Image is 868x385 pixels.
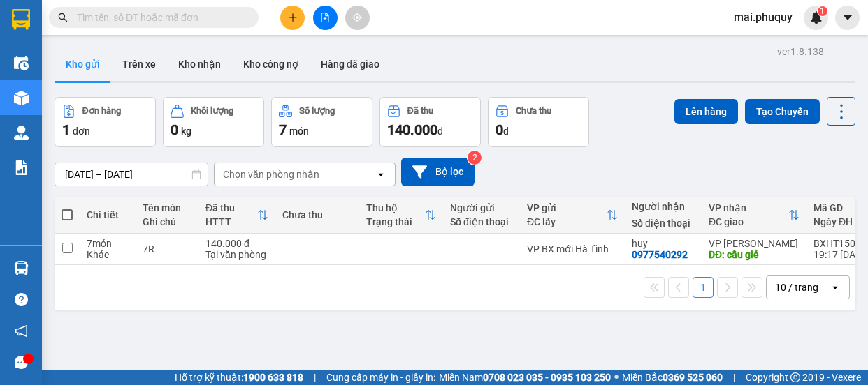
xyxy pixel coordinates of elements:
[437,126,443,137] span: đ
[375,169,386,180] svg: open
[366,216,425,227] div: Trạng thái
[483,372,611,383] strong: 0708 023 035 - 0935 103 250
[520,197,625,234] th: Toggle SortBy
[450,216,513,227] div: Số điện thoại
[835,6,860,30] button: caret-down
[14,91,29,105] img: warehouse-icon
[87,249,129,260] div: Khác
[379,97,481,147] button: Đã thu140.000đ
[77,10,242,25] input: Tìm tên, số ĐT hoặc mã đơn
[299,106,335,116] div: Số lượng
[223,167,319,181] div: Chọn văn phòng nhận
[674,99,738,124] button: Lên hàng
[387,121,437,138] span: 140.000
[14,160,29,175] img: solution-icon
[632,249,688,260] div: 0977540292
[352,13,362,22] span: aim
[614,375,619,380] span: ⚪️
[702,197,806,234] th: Toggle SortBy
[468,151,482,165] sup: 2
[709,216,788,227] div: ĐC giao
[82,106,121,116] div: Đơn hàng
[143,243,191,255] div: 7R
[167,47,232,81] button: Kho nhận
[313,6,338,30] button: file-add
[632,218,695,229] div: Số điện thoại
[62,121,70,138] span: 1
[516,106,551,116] div: Chưa thu
[790,372,800,382] span: copyright
[709,249,800,260] div: DĐ: cầu giẻ
[12,9,30,30] img: logo-vxr
[830,282,841,293] svg: open
[280,6,305,30] button: plus
[527,202,607,213] div: VP gửi
[439,370,611,385] span: Miền Nam
[320,13,330,22] span: file-add
[810,11,823,24] img: icon-new-feature
[841,11,854,24] span: caret-down
[709,238,800,249] div: VP [PERSON_NAME]
[326,370,435,385] span: Cung cấp máy in - giấy in:
[205,249,268,260] div: Tại văn phòng
[310,47,391,81] button: Hàng đã giao
[288,13,298,22] span: plus
[345,6,370,30] button: aim
[143,216,191,227] div: Ghi chú
[163,97,264,147] button: Khối lượng0kg
[191,106,233,116] div: Khối lượng
[55,97,156,147] button: Đơn hàng1đơn
[632,238,695,249] div: huy
[198,197,275,234] th: Toggle SortBy
[709,202,788,213] div: VP nhận
[111,47,167,81] button: Trên xe
[14,56,29,70] img: warehouse-icon
[622,370,723,385] span: Miền Bắc
[527,243,618,255] div: VP BX mới Hà Tĩnh
[15,293,28,306] span: question-circle
[818,6,827,16] sup: 1
[87,209,129,220] div: Chi tiết
[289,126,309,137] span: món
[488,97,589,147] button: Chưa thu0đ
[175,370,303,385] span: Hỗ trợ kỹ thuật:
[181,126,191,137] span: kg
[87,238,129,249] div: 7 món
[314,370,316,385] span: |
[143,202,191,213] div: Tên món
[205,216,257,227] div: HTTT
[401,158,475,186] button: Bộ lọc
[632,201,695,212] div: Người nhận
[663,372,723,383] strong: 0369 525 060
[693,277,714,298] button: 1
[450,202,513,213] div: Người gửi
[723,8,804,26] span: mai.phuquy
[745,99,820,124] button: Tạo Chuyến
[366,202,425,213] div: Thu hộ
[775,280,818,294] div: 10 / trang
[407,106,433,116] div: Đã thu
[279,121,287,138] span: 7
[58,13,68,22] span: search
[171,121,178,138] span: 0
[205,238,268,249] div: 140.000 đ
[14,261,29,275] img: warehouse-icon
[527,216,607,227] div: ĐC lấy
[820,6,825,16] span: 1
[55,47,111,81] button: Kho gửi
[733,370,735,385] span: |
[205,202,257,213] div: Đã thu
[503,126,509,137] span: đ
[359,197,443,234] th: Toggle SortBy
[271,97,372,147] button: Số lượng7món
[243,372,303,383] strong: 1900 633 818
[15,324,28,338] span: notification
[73,126,90,137] span: đơn
[15,356,28,369] span: message
[232,47,310,81] button: Kho công nợ
[55,163,208,186] input: Select a date range.
[282,209,352,220] div: Chưa thu
[777,44,824,59] div: ver 1.8.138
[496,121,503,138] span: 0
[14,126,29,140] img: warehouse-icon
